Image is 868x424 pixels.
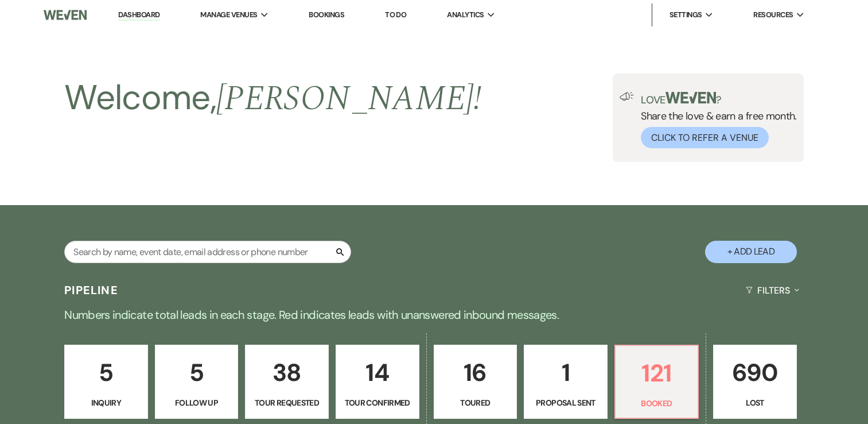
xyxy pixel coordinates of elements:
span: Resources [753,9,793,21]
img: Weven Logo [44,3,87,27]
p: 690 [721,353,789,392]
p: 121 [622,354,691,392]
p: Follow Up [162,396,231,409]
p: 16 [441,353,510,392]
p: Inquiry [72,396,141,409]
p: Numbers indicate total leads in each stage. Red indicates leads with unanswered inbound messages. [21,306,847,324]
a: 1Proposal Sent [524,345,608,419]
p: 5 [72,353,141,392]
div: Share the love & earn a free month. [634,92,797,148]
span: [PERSON_NAME] ! [216,72,481,125]
a: 38Tour Requested [245,345,329,419]
a: 690Lost [713,345,797,419]
a: 16Toured [434,345,517,419]
a: 121Booked [614,345,699,419]
button: Filters [741,275,804,306]
p: Tour Confirmed [343,396,412,409]
input: Search by name, event date, email address or phone number [64,241,351,263]
span: Settings [670,9,702,21]
span: Analytics [447,9,484,21]
h2: Welcome, [64,74,481,123]
p: 1 [531,353,600,392]
img: loud-speaker-illustration.svg [620,92,634,101]
p: Love ? [641,92,797,105]
p: 14 [343,353,412,392]
a: Dashboard [118,10,159,21]
p: Booked [622,397,691,410]
p: Toured [441,396,510,409]
button: Click to Refer a Venue [641,127,769,148]
a: 5Follow Up [155,345,239,419]
p: Tour Requested [252,396,321,409]
button: + Add Lead [705,241,797,263]
a: Bookings [309,10,344,20]
img: weven-logo-green.svg [665,92,717,103]
a: To Do [385,10,406,20]
p: 38 [252,353,321,392]
p: Lost [721,396,789,409]
span: Manage Venues [200,9,257,21]
a: 5Inquiry [64,345,148,419]
p: Proposal Sent [531,396,600,409]
p: 5 [162,353,231,392]
a: 14Tour Confirmed [336,345,419,419]
h3: Pipeline [64,282,118,298]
